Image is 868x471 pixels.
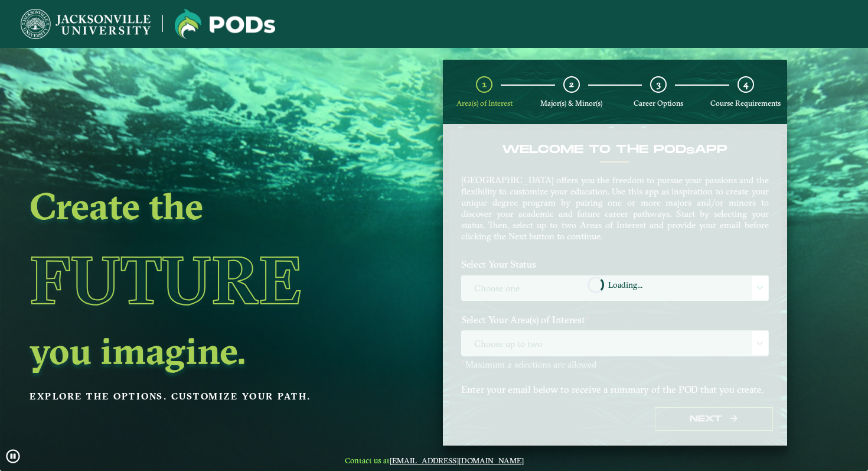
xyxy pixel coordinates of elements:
span: 1 [482,79,487,90]
img: Jacksonville University logo [21,9,151,39]
span: Contact us at [336,456,532,465]
span: 4 [743,79,748,90]
h2: you imagine. [30,334,361,367]
a: [EMAIL_ADDRESS][DOMAIN_NAME] [390,456,524,465]
span: Course Requirements [710,99,781,108]
span: 3 [657,79,661,90]
span: Loading... [608,281,642,289]
span: Career Options [634,99,683,108]
span: 2 [569,79,574,90]
img: Jacksonville University logo [175,9,275,39]
p: Explore the options. Customize your path. [30,388,361,405]
span: Area(s) of Interest [456,99,513,108]
span: Major(s) & Minor(s) [540,99,602,108]
h1: Future [30,226,361,334]
h2: Create the [30,189,361,222]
